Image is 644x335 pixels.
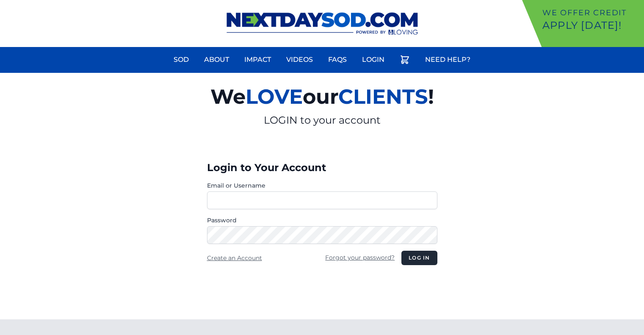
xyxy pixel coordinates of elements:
a: Videos [281,50,318,70]
a: Create an Account [207,254,262,262]
button: Log in [401,251,437,265]
p: LOGIN to your account [112,114,532,127]
p: Apply [DATE]! [542,19,641,32]
a: FAQs [323,50,352,70]
p: We offer Credit [542,7,641,19]
label: Password [207,216,437,224]
span: CLIENTS [338,84,428,109]
a: Sod [169,50,194,70]
label: Email or Username [207,181,437,190]
h3: Login to Your Account [207,161,437,174]
h2: We our ! [112,80,532,114]
span: LOVE [246,84,303,109]
a: Forgot your password? [325,254,395,261]
a: Login [357,50,390,70]
a: About [199,50,234,70]
a: Need Help? [420,50,475,70]
a: Impact [239,50,276,70]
